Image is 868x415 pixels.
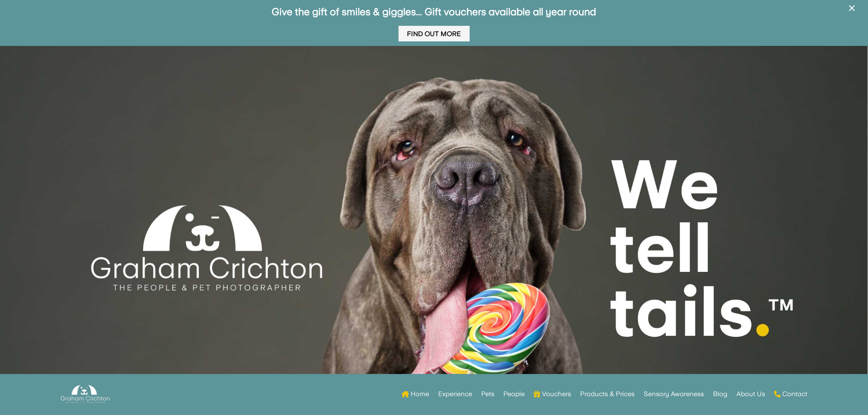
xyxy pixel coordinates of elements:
[644,378,704,410] a: Sensory Awareness
[736,378,765,410] a: About Us
[272,6,596,18] a: Give the gift of smiles & giggles... Gift vouchers available all year round
[503,378,525,410] a: People
[61,383,109,406] img: Graham Crichton Photography Logo - Graham Crichton - Belfast Family & Pet Photography Studio
[848,0,856,16] span: ×
[774,378,807,410] a: Contact
[438,378,472,410] a: Experience
[845,1,860,25] button: ×
[534,378,571,410] a: Vouchers
[399,26,470,42] a: Find Out More
[402,378,429,410] a: Home
[580,378,635,410] a: Products & Prices
[481,378,494,410] a: Pets
[713,378,727,410] a: Blog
